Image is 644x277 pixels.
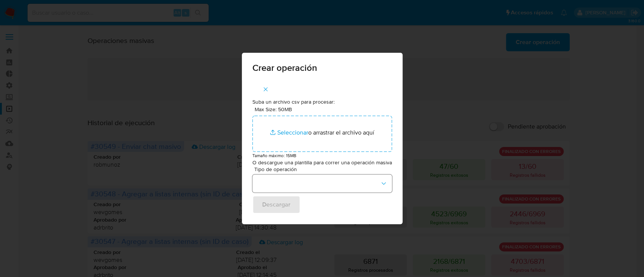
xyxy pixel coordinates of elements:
p: Suba un archivo csv para procesar: [252,98,392,106]
span: Tipo de operación [254,167,394,172]
label: Max Size: 50MB [255,106,292,113]
small: Tamaño máximo: 15MB [252,152,296,159]
span: Crear operación [252,63,392,72]
p: O descargue una plantilla para correr una operación masiva [252,159,392,167]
